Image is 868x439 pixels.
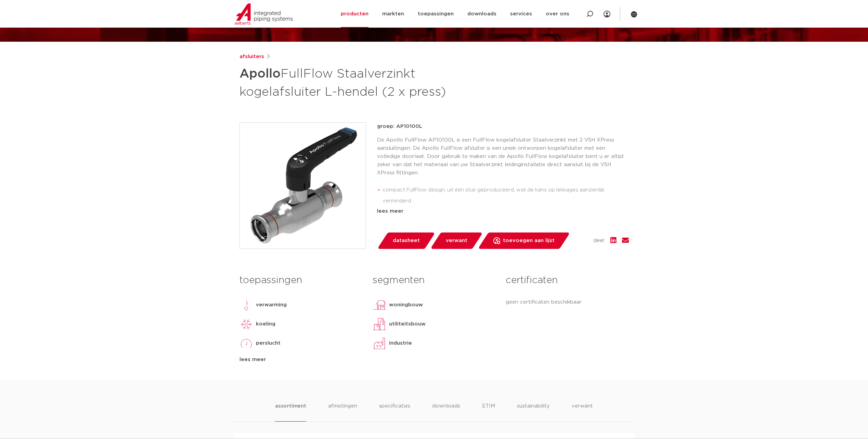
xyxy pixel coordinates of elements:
div: lees meer [377,207,629,215]
p: groep: AP10100L [377,122,629,131]
li: sustainability [517,402,550,422]
img: utiliteitsbouw [373,317,386,331]
h3: segmenten [373,274,495,287]
li: specificaties [379,402,410,422]
p: industrie [389,339,412,347]
li: assortiment [275,402,306,422]
img: Product Image for Apollo FullFlow Staalverzinkt kogelafsluiter L-hendel (2 x press) [240,123,366,249]
p: perslucht [256,339,281,347]
li: downloads [432,402,460,422]
li: compact FullFlow design, uit één stuk geproduceerd, wat de kans op lekkages aanzienlijk verminderd [383,185,629,207]
strong: Apollo [239,68,281,80]
span: verwant [446,235,467,246]
p: geen certificaten beschikbaar [506,298,629,306]
span: toevoegen aan lijst [503,235,555,246]
p: utiliteitsbouw [389,320,426,328]
img: industrie [373,336,386,350]
p: verwarming [256,301,287,309]
img: perslucht [239,336,253,350]
li: afmetingen [328,402,357,422]
p: woningbouw [389,301,423,309]
div: lees meer [239,356,362,364]
img: woningbouw [373,298,386,312]
a: datasheet [377,232,435,249]
li: ETIM [482,402,495,422]
li: verwant [572,402,593,422]
a: afsluiters [239,53,264,61]
p: De Apollo FullFlow AP10100L is een FullFlow kogelafsluiter Staalverzinkt met 2 VSH XPress aanslui... [377,136,629,177]
h3: toepassingen [239,274,362,287]
h3: certificaten [506,274,629,287]
img: koeling [239,317,253,331]
a: verwant [430,232,483,249]
span: datasheet [393,235,420,246]
p: koeling [256,320,275,328]
h1: FullFlow Staalverzinkt kogelafsluiter L-hendel (2 x press) [239,64,496,101]
span: deel: [593,237,605,245]
img: verwarming [239,298,253,312]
